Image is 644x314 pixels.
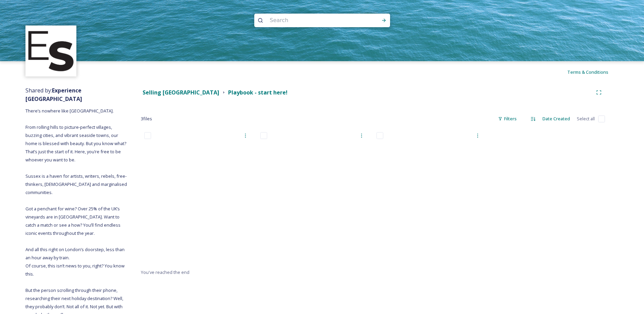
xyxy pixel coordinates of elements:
div: Filters [495,112,520,125]
strong: Experience [GEOGRAPHIC_DATA] [25,87,82,103]
div: Date Created [539,112,573,125]
span: Select all [577,116,595,122]
strong: Playbook - start here! [228,89,288,96]
input: Search [266,13,360,28]
iframe: msdoc-iframe [141,129,253,214]
span: 3 file s [141,116,152,122]
img: WSCC%20ES%20Socials%20Icon%20-%20Secondary%20-%20Black.jpg [26,27,76,76]
span: Shared by: [25,87,82,103]
a: Terms & Conditions [567,68,619,76]
strong: Selling [GEOGRAPHIC_DATA] [143,89,219,96]
span: You've reached the end [141,269,189,275]
iframe: msdoc-iframe [257,129,369,214]
span: Terms & Conditions [567,69,608,75]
